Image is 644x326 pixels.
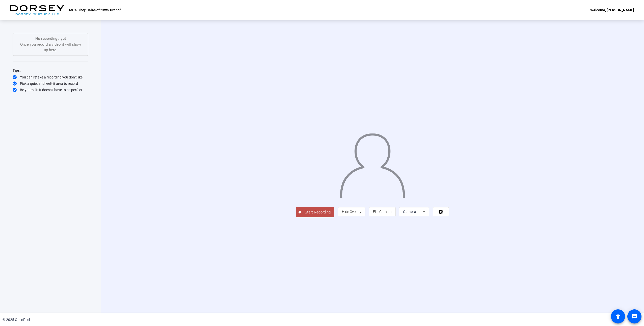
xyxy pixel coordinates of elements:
[13,67,88,73] div: Tips:
[13,81,88,86] div: Pick a quiet and well-lit area to record
[369,207,396,216] button: Flip Camera
[3,317,30,322] div: © 2025 OpenReel
[18,36,83,53] div: Once you record a video it will show up here.
[338,207,365,216] button: Hide Overlay
[403,210,416,214] span: Camera
[67,7,121,13] p: TMCA Blog: Sales of “Own-Brand"
[13,75,88,80] div: You can retake a recording you don’t like
[615,313,621,319] mat-icon: accessibility
[13,87,88,92] div: Be yourself! It doesn’t have to be perfect
[339,129,406,198] img: overlay
[10,5,64,15] img: OpenReel logo
[18,36,83,42] p: No recordings yet
[301,209,334,215] span: Start Recording
[590,7,634,13] div: Welcome, [PERSON_NAME]
[373,210,392,214] span: Flip Camera
[296,207,334,217] button: Start Recording
[342,210,361,214] span: Hide Overlay
[631,313,637,319] mat-icon: message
